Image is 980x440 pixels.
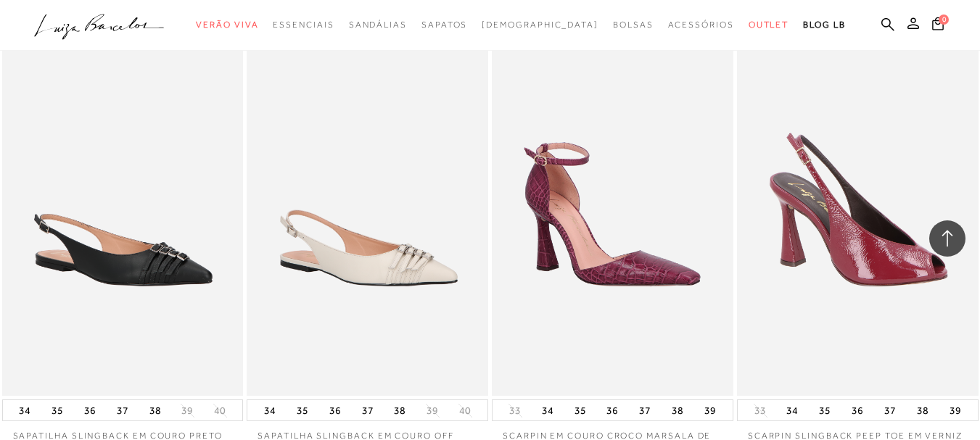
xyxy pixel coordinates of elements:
[177,404,197,418] button: 39
[538,400,558,420] button: 34
[505,404,525,418] button: 33
[613,20,654,30] span: Bolsas
[750,404,770,418] button: 33
[803,20,845,30] span: BLOG LB
[738,36,977,394] img: SCARPIN SLINGBACK PEEP TOE EM VERNIZ MARSALA E SALTO ALTO FLARE
[667,400,688,420] button: 38
[145,400,165,420] button: 38
[570,400,590,420] button: 35
[482,20,598,30] span: [DEMOGRAPHIC_DATA]
[939,14,949,25] span: 0
[635,400,655,420] button: 37
[260,400,280,420] button: 34
[803,12,845,38] a: BLOG LB
[815,400,835,420] button: 35
[390,400,410,420] button: 38
[421,20,467,30] span: Sapatos
[80,400,100,420] button: 36
[210,404,230,418] button: 40
[196,20,258,30] span: Verão Viva
[945,400,965,420] button: 39
[422,404,442,418] button: 39
[4,36,242,394] img: SAPATILHA SLINGBACK EM COURO PRETO COM MULTIFIVELAS
[782,400,802,420] button: 34
[749,12,789,38] a: categoryNavScreenReaderText
[482,12,598,38] a: noSubCategoriesText
[928,16,948,36] button: 0
[493,36,732,394] img: SCARPIN EM COURO CROCO MARSALA DE SALTO ALTO FLARE
[602,400,622,420] button: 36
[358,400,378,420] button: 37
[248,36,487,394] img: SAPATILHA SLINGBACK EM COURO OFF WHITE COM MULTIFIVELAS
[700,400,720,420] button: 39
[325,400,345,420] button: 36
[112,400,133,420] button: 37
[196,12,258,38] a: categoryNavScreenReaderText
[349,12,407,38] a: categoryNavScreenReaderText
[47,400,67,420] button: 35
[880,400,900,420] button: 37
[349,20,407,30] span: Sandálias
[913,400,933,420] button: 38
[273,20,334,30] span: Essenciais
[15,400,35,420] button: 34
[668,12,734,38] a: categoryNavScreenReaderText
[668,20,734,30] span: Acessórios
[613,12,654,38] a: categoryNavScreenReaderText
[749,20,789,30] span: Outlet
[292,400,313,420] button: 35
[455,404,475,418] button: 40
[847,400,868,420] button: 36
[273,12,334,38] a: categoryNavScreenReaderText
[421,12,467,38] a: categoryNavScreenReaderText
